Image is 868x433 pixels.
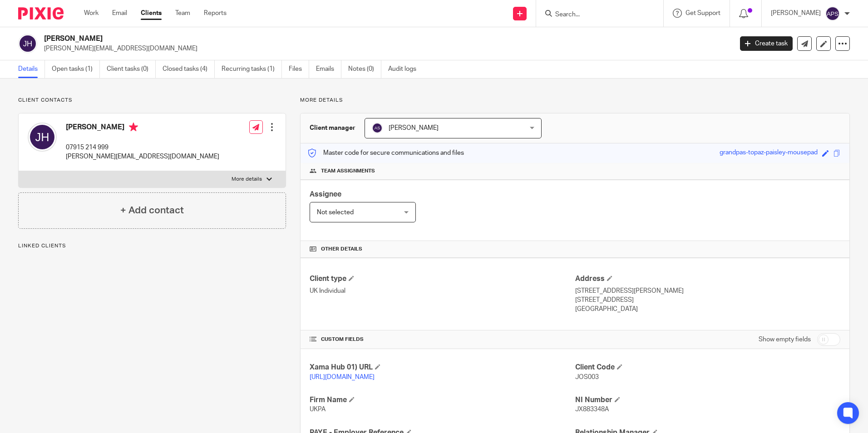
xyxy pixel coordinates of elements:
[575,286,840,295] p: [STREET_ADDRESS][PERSON_NAME]
[44,44,726,53] p: [PERSON_NAME][EMAIL_ADDRESS][DOMAIN_NAME]
[175,9,190,18] a: Team
[554,11,636,19] input: Search
[348,60,381,78] a: Notes (0)
[310,374,375,380] a: [URL][DOMAIN_NAME]
[310,123,355,133] h3: Client manager
[316,60,341,78] a: Emails
[575,305,840,314] p: [GEOGRAPHIC_DATA]
[389,125,439,131] span: [PERSON_NAME]
[686,10,720,16] span: Get Support
[310,395,575,405] h4: Firm Name
[66,143,219,152] p: 07915 214 999
[575,374,599,380] span: JOS003
[575,295,840,305] p: [STREET_ADDRESS]
[300,97,850,104] p: More details
[52,60,100,78] a: Open tasks (1)
[307,148,464,157] p: Master code for secure communications and files
[289,60,309,78] a: Files
[720,148,818,158] div: grandpas-topaz-paisley-mousepad
[18,34,37,53] img: svg%3E
[232,176,262,183] p: More details
[740,36,793,51] a: Create task
[388,60,423,78] a: Audit logs
[112,9,127,18] a: Email
[372,123,383,133] img: svg%3E
[575,395,840,405] h4: NI Number
[771,9,821,18] p: [PERSON_NAME]
[18,97,286,104] p: Client contacts
[204,9,227,18] a: Reports
[120,203,184,217] h4: + Add contact
[18,7,64,20] img: Pixie
[317,209,354,216] span: Not selected
[44,34,590,44] h2: [PERSON_NAME]
[222,60,282,78] a: Recurring tasks (1)
[107,60,156,78] a: Client tasks (0)
[310,274,575,284] h4: Client type
[310,406,325,413] span: UKPA
[141,9,162,18] a: Clients
[28,123,57,152] img: svg%3E
[310,191,341,198] span: Assignee
[575,406,609,413] span: JX883348A
[66,152,219,161] p: [PERSON_NAME][EMAIL_ADDRESS][DOMAIN_NAME]
[18,60,45,78] a: Details
[129,123,138,132] i: Primary
[18,242,286,250] p: Linked clients
[575,363,840,372] h4: Client Code
[310,363,575,372] h4: Xama Hub 01) URL
[575,274,840,284] h4: Address
[321,246,362,253] span: Other details
[310,336,575,343] h4: CUSTOM FIELDS
[825,6,840,21] img: svg%3E
[310,286,575,295] p: UK Individual
[163,60,215,78] a: Closed tasks (4)
[66,123,219,134] h4: [PERSON_NAME]
[321,167,375,175] span: Team assignments
[759,335,811,344] label: Show empty fields
[84,9,99,18] a: Work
